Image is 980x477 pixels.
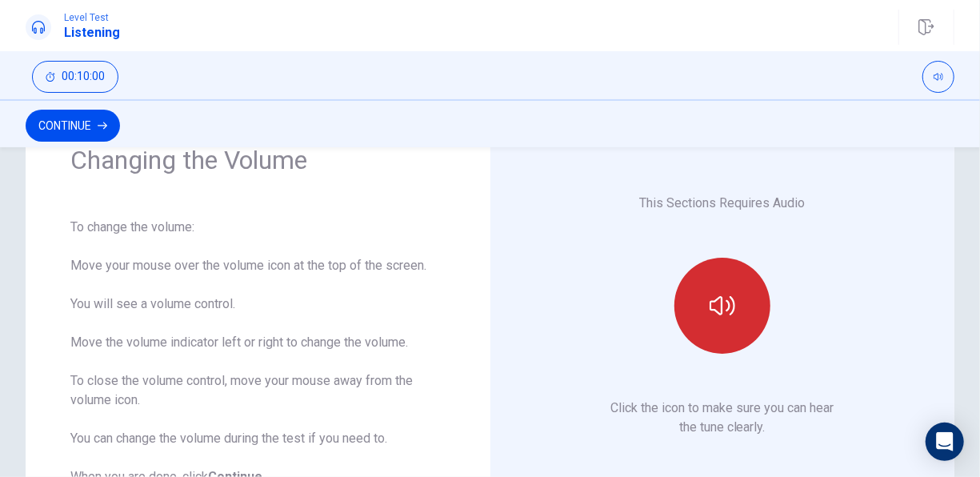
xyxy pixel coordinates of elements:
[64,12,120,23] span: Level Test
[64,23,120,42] h1: Listening
[62,70,105,83] span: 00:10:00
[610,399,834,437] p: Click the icon to make sure you can hear the tune clearly.
[70,144,446,176] h1: Changing the Volume
[926,423,964,461] div: Open Intercom Messenger
[639,194,805,213] p: This Sections Requires Audio
[26,110,120,142] button: Continue
[32,61,118,93] button: 00:10:00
